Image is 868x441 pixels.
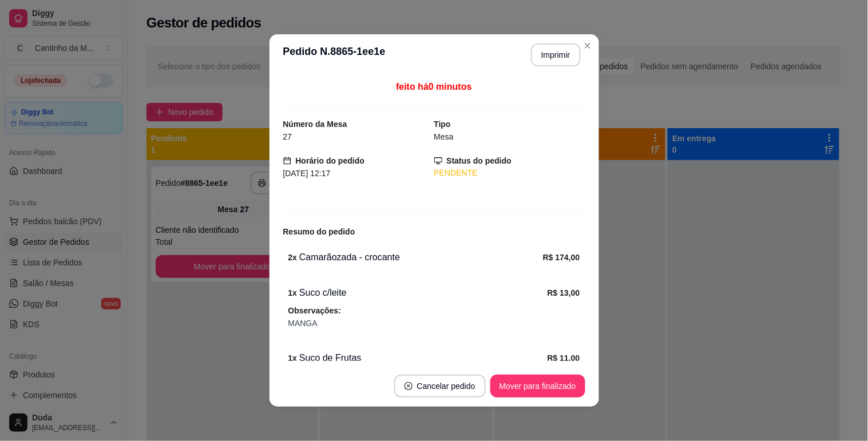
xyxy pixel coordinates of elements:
span: close-circle [405,382,413,390]
strong: R$ 174,00 [543,253,580,262]
strong: 2 x [288,253,298,262]
strong: R$ 11,00 [548,353,580,363]
button: Close [578,37,597,55]
div: Suco de Frutas [288,351,548,365]
button: Mover para finalizado [490,375,585,398]
strong: Resumo do pedido [283,227,355,236]
span: calendar [283,157,291,165]
div: Suco c/leite [288,286,548,300]
strong: 1 x [288,353,298,363]
span: 27 [283,132,292,141]
div: Camarãozada - crocante [288,251,543,264]
strong: R$ 13,00 [548,288,580,297]
strong: Número da Mesa [283,120,347,129]
span: [DATE] 12:17 [283,169,331,178]
div: PENDENTE [434,167,585,179]
span: desktop [434,157,442,165]
button: Imprimir [531,43,581,66]
strong: Horário do pedido [296,156,365,165]
strong: Observações: [288,306,342,315]
h3: Pedido N. 8865-1ee1e [283,43,386,66]
strong: 1 x [288,288,298,297]
span: Mesa [434,132,454,141]
span: feito há 0 minutos [396,82,471,92]
strong: Status do pedido [447,156,512,165]
strong: Tipo [434,120,451,129]
button: close-circleCancelar pedido [394,375,486,398]
span: MANGA [288,317,580,329]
